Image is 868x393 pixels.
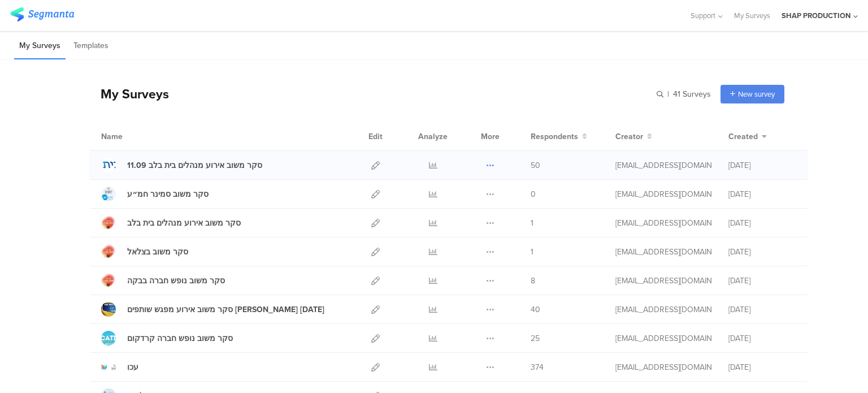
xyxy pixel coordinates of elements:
span: New survey [738,89,775,100]
div: [DATE] [728,159,796,171]
div: [DATE] [728,332,796,344]
button: Creator [615,131,652,142]
span: 8 [531,275,535,287]
a: 11.09 סקר משוב אירוע מנהלים בית בלב [101,158,262,172]
div: More [478,122,502,150]
span: Creator [615,131,643,142]
span: Created [728,131,758,142]
div: Name [101,131,169,142]
div: סקר משוב סמינר חמ״ע [127,188,209,200]
div: shapievents@gmail.com [615,332,711,344]
span: 50 [531,159,540,171]
a: סקר משוב נופש חברה קרדקום [101,331,233,346]
div: [DATE] [728,304,796,316]
span: 1 [531,246,533,258]
div: shapievents@gmail.com [615,246,711,258]
div: [DATE] [728,188,796,200]
span: 25 [531,332,540,344]
div: סקר משוב נופש חברה קרדקום [127,332,233,344]
div: shapievents@gmail.com [615,361,711,373]
div: SHAP PRODUCTION [782,10,850,21]
div: סקר משוב אירוע מנהלים בית בלב [127,217,241,229]
div: סקר משוב בצלאל [127,246,188,258]
div: My Surveys [89,84,169,103]
div: Edit [363,122,388,150]
span: 374 [531,361,544,373]
a: סקר משוב אירוע מפגש שותפים [PERSON_NAME] [DATE] [101,302,324,317]
span: | [666,88,671,100]
div: Analyze [416,122,450,150]
a: סקר משוב בצלאל [101,244,188,259]
li: My Surveys [14,33,66,59]
div: shapievents@gmail.com [615,159,711,171]
div: shapievents@gmail.com [615,217,711,229]
div: [DATE] [728,275,796,287]
div: [DATE] [728,217,796,229]
div: [DATE] [728,246,796,258]
div: סקר משוב אירוע מפגש שותפים גושן 11.06.25 [127,304,324,316]
li: Templates [68,33,114,59]
div: 11.09 סקר משוב אירוע מנהלים בית בלב [127,159,262,171]
a: סקר משוב אירוע מנהלים בית בלב [101,215,241,230]
div: shapievents@gmail.com [615,275,711,287]
a: סקר משוב נופש חברה בבקה [101,273,225,288]
button: Created [728,131,767,142]
span: Respondents [531,131,578,142]
span: 40 [531,304,540,316]
button: Respondents [531,131,587,142]
img: segmanta logo [10,7,74,21]
div: סקר משוב נופש חברה בבקה [127,275,225,287]
div: shapievents@gmail.com [615,304,711,316]
a: סקר משוב סמינר חמ״ע [101,187,209,201]
span: 1 [531,217,533,229]
div: עכו [127,361,138,373]
span: 41 Surveys [673,88,711,100]
div: shapievents@gmail.com [615,188,711,200]
div: [DATE] [728,361,796,373]
span: 0 [531,188,536,200]
span: Support [691,10,715,21]
a: עכו [101,360,138,374]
